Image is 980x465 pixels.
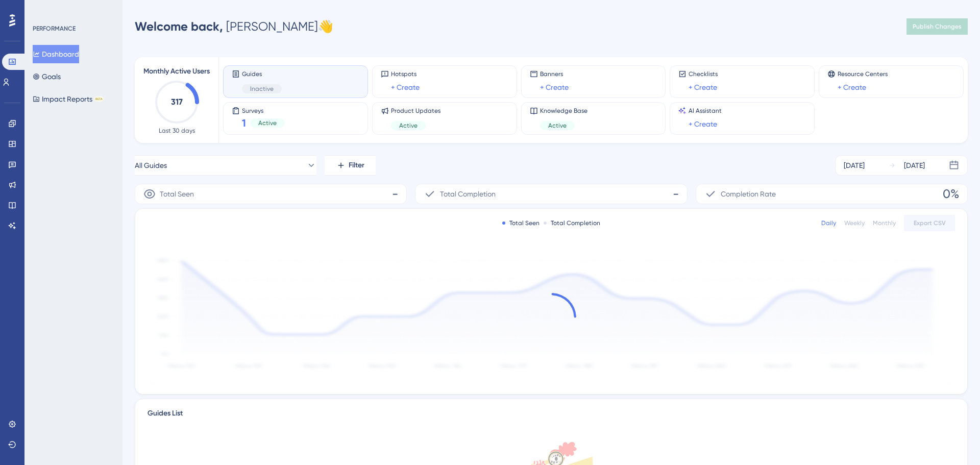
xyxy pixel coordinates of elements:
span: Completion Rate [721,188,776,200]
span: Total Completion [440,188,496,200]
span: Hotspots [391,70,420,78]
a: + Create [689,81,717,93]
span: Checklists [689,70,718,78]
button: Filter [325,155,376,176]
div: [PERSON_NAME] 👋 [135,18,333,35]
div: Daily [821,219,836,227]
span: Active [548,121,567,130]
span: Knowledge Base [540,107,587,115]
span: - [673,186,679,202]
div: Weekly [844,219,865,227]
div: BETA [94,96,104,102]
span: Guides List [148,407,183,426]
div: Monthly [873,219,896,227]
button: All Guides [135,155,316,176]
button: Goals [33,67,61,86]
span: Active [399,121,418,130]
span: Welcome back, [135,19,223,34]
span: Publish Changes [913,22,962,31]
div: Total Completion [544,219,600,227]
text: 317 [171,97,183,107]
a: + Create [391,81,420,93]
span: Inactive [250,85,274,93]
div: [DATE] [844,159,865,172]
div: [DATE] [904,159,925,172]
button: Dashboard [33,45,79,63]
a: + Create [838,81,866,93]
div: Total Seen [502,219,540,227]
button: Impact ReportsBETA [33,90,104,108]
span: All Guides [135,159,167,172]
span: Guides [242,70,282,78]
span: Product Updates [391,107,440,115]
span: Export CSV [914,219,946,227]
span: Surveys [242,107,285,114]
span: AI Assistant [689,107,722,115]
a: + Create [540,81,569,93]
span: Total Seen [160,188,194,200]
span: - [392,186,398,202]
span: Last 30 days [159,127,195,135]
div: PERFORMANCE [33,25,76,33]
span: Resource Centers [838,70,888,78]
span: Active [258,119,277,127]
span: Banners [540,70,569,78]
span: Filter [349,159,364,172]
button: Export CSV [904,215,955,231]
span: Monthly Active Users [143,65,210,78]
button: Publish Changes [906,18,968,35]
span: 1 [242,116,246,130]
span: 0% [943,186,959,202]
a: + Create [689,118,717,130]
